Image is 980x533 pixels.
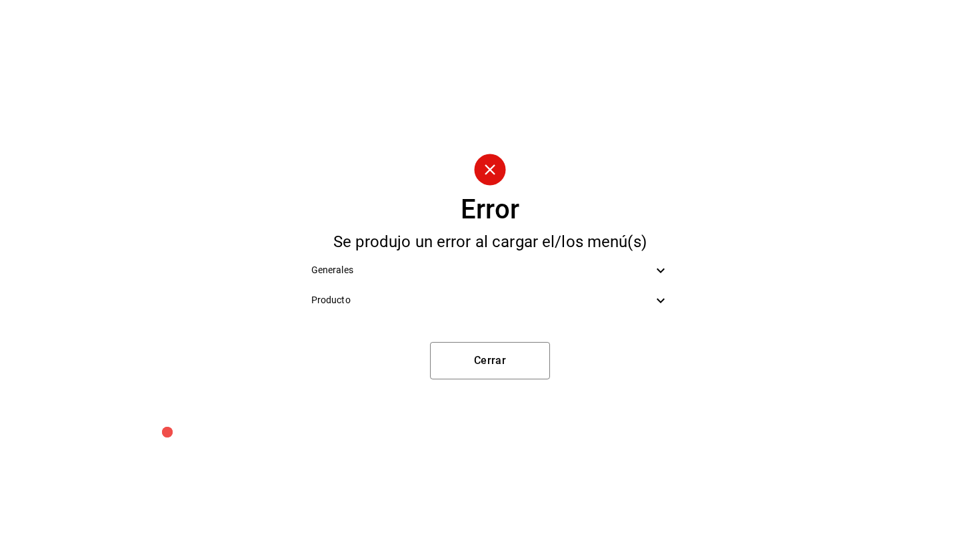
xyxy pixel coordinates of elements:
[301,234,680,250] div: Se produjo un error al cargar el/los menú(s)
[461,196,519,223] div: Error
[430,342,550,379] button: Cerrar
[311,263,653,277] span: Generales
[301,255,680,285] div: Generales
[301,285,680,315] div: Producto
[311,293,653,307] span: Producto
